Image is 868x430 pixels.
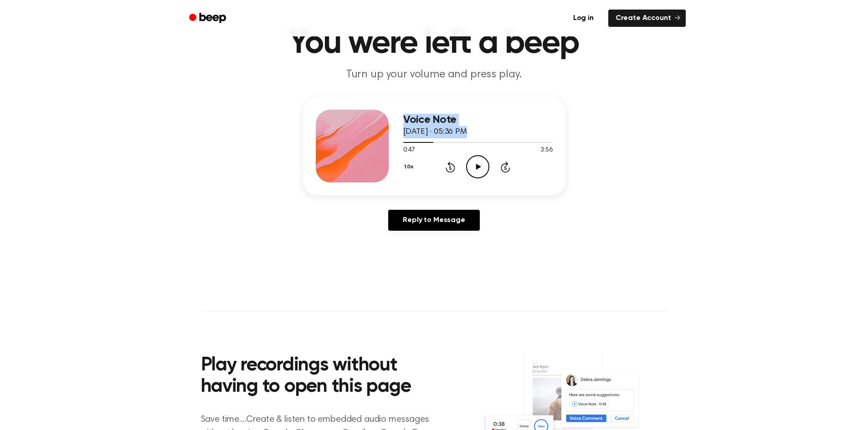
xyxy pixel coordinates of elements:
[201,27,668,60] h1: You were left a beep
[388,210,479,231] a: Reply to Message
[564,8,603,29] a: Log in
[259,67,609,82] p: Turn up your volume and press play.
[540,146,552,155] span: 3:56
[403,146,415,155] span: 0:47
[403,128,467,136] span: [DATE] · 05:36 PM
[403,114,553,126] h3: Voice Note
[608,10,686,27] a: Create Account
[403,159,417,175] button: 1.0x
[201,355,447,398] h2: Play recordings without having to open this page
[183,10,234,27] a: Beep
